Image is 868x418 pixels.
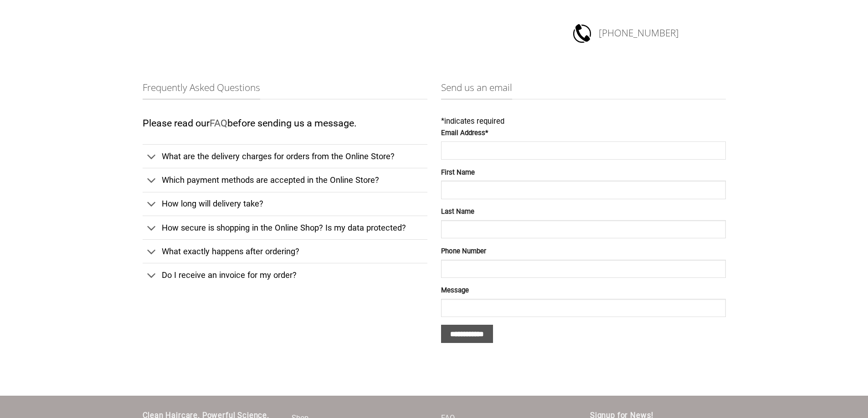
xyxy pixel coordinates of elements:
button: Toggle [143,195,161,215]
div: indicates required [441,116,726,128]
span: How long will delivery take? [162,199,263,208]
a: Toggle How secure is shopping in the Online Shop? Is my data protected? [143,216,427,239]
button: Toggle [143,218,161,238]
a: FAQ [210,117,227,129]
a: Toggle Which payment methods are accepted in the Online Store? [143,168,427,191]
a: Toggle How long will delivery take? [143,192,427,216]
label: First Name [441,167,726,178]
span: How secure is shopping in the Online Shop? Is my data protected? [162,223,406,232]
span: What exactly happens after ordering? [162,247,299,256]
label: Last Name [441,206,726,217]
p: Please read our before sending us a message. [143,116,427,131]
span: What are the delivery charges for orders from the Online Store? [162,151,395,161]
button: Toggle [143,266,161,286]
label: Email Address [441,128,726,139]
span: Send us an email [441,80,512,100]
button: Toggle [143,147,161,167]
label: Phone Number [441,246,726,257]
button: Toggle [143,171,161,191]
a: Toggle What are the delivery charges for orders from the Online Store? [143,144,427,168]
a: Toggle Do I receive an invoice for my order? [143,263,427,287]
button: Toggle [143,242,161,262]
span: Frequently Asked Questions [143,80,260,100]
span: Do I receive an invoice for my order? [162,270,297,280]
span: Which payment methods are accepted in the Online Store? [162,175,379,185]
a: Toggle What exactly happens after ordering? [143,239,427,263]
h3: [PHONE_NUMBER] [599,23,816,44]
label: Message [441,285,726,296]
